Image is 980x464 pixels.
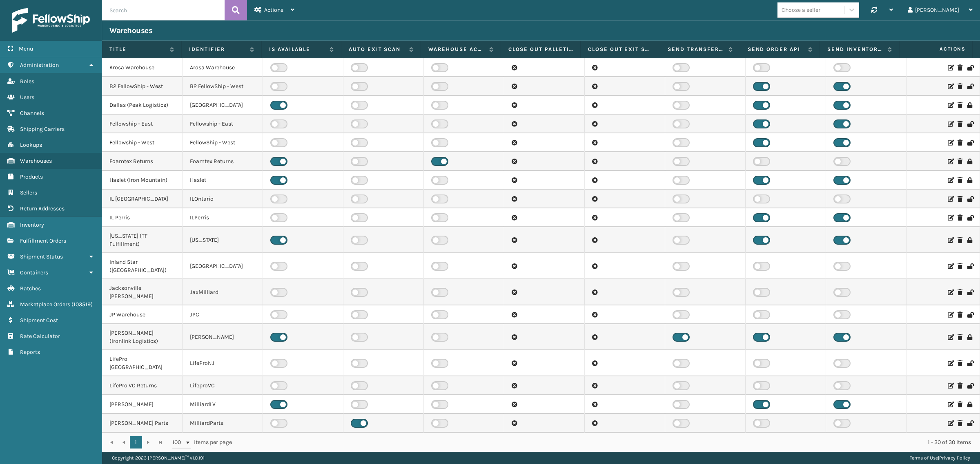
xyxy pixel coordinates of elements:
[20,205,65,212] span: Return Addresses
[183,133,263,152] td: FellowShip - West
[130,436,142,449] a: 1
[948,383,953,389] i: Edit
[958,177,962,183] i: Delete
[183,253,263,279] td: [GEOGRAPHIC_DATA]
[958,196,962,202] i: Delete
[967,402,972,407] i: Deactivate
[967,289,972,295] i: Reactivate
[102,279,183,305] td: Jacksonville [PERSON_NAME]
[428,46,485,53] label: Warehouse accepting return labels
[948,402,953,407] i: Edit
[183,96,263,115] td: [GEOGRAPHIC_DATA]
[20,126,65,133] span: Shipping Carriers
[910,452,970,464] div: |
[948,159,953,164] i: Edit
[948,237,953,243] i: Edit
[20,285,41,292] span: Batches
[102,395,183,414] td: [PERSON_NAME]
[508,46,573,53] label: Close Out Palletizing
[902,42,971,56] span: Actions
[827,46,884,53] label: Send Inventory API
[948,312,953,318] i: Edit
[967,84,972,89] i: Reactivate
[183,171,263,190] td: Haslet
[183,115,263,133] td: Fellowship - East
[748,46,804,53] label: Send Order API
[20,349,40,356] span: Reports
[183,324,263,350] td: [PERSON_NAME]
[967,121,972,127] i: Reactivate
[20,110,44,117] span: Channels
[102,324,183,350] td: [PERSON_NAME] (Ironlink Logistics)
[967,383,972,389] i: Reactivate
[958,102,962,108] i: Delete
[948,102,953,108] i: Edit
[172,436,232,449] span: items per page
[183,77,263,96] td: B2 FellowShip - West
[183,350,263,376] td: LifeProNJ
[183,208,263,227] td: ILPerris
[12,8,90,33] img: logo
[948,420,953,426] i: Edit
[183,279,263,305] td: JaxMilliard
[588,46,653,53] label: Close Out Exit Scan
[183,376,263,395] td: LifeproVC
[102,96,183,115] td: Dallas (Peak Logistics)
[958,121,962,127] i: Delete
[967,334,972,340] i: Deactivate
[20,221,44,228] span: Inventory
[20,78,34,85] span: Roles
[958,263,962,269] i: Delete
[102,115,183,133] td: Fellowship - East
[102,376,183,395] td: LifePro VC Returns
[183,152,263,171] td: Foamtex Returns
[20,173,43,180] span: Products
[349,46,405,53] label: Auto Exit Scan
[967,102,972,108] i: Deactivate
[958,65,962,71] i: Delete
[967,159,972,164] i: Deactivate
[948,177,953,183] i: Edit
[668,46,724,53] label: Send Transfer API
[20,253,63,260] span: Shipment Status
[102,152,183,171] td: Foamtex Returns
[948,360,953,366] i: Edit
[20,237,66,244] span: Fulfillment Orders
[967,177,972,183] i: Deactivate
[20,317,58,324] span: Shipment Cost
[967,360,972,366] i: Reactivate
[112,452,205,464] p: Copyright 2023 [PERSON_NAME]™ v 1.0.191
[102,253,183,279] td: Inland Star ([GEOGRAPHIC_DATA])
[102,171,183,190] td: Haslet (Iron Mountain)
[958,383,962,389] i: Delete
[958,159,962,164] i: Delete
[20,94,34,101] span: Users
[20,333,60,340] span: Rate Calculator
[958,334,962,340] i: Delete
[948,289,953,295] i: Edit
[948,263,953,269] i: Edit
[910,455,938,461] a: Terms of Use
[958,420,962,426] i: Delete
[948,215,953,221] i: Edit
[264,7,283,13] span: Actions
[958,84,962,89] i: Delete
[958,312,962,318] i: Delete
[967,215,972,221] i: Reactivate
[948,121,953,127] i: Edit
[102,414,183,433] td: [PERSON_NAME] Parts
[967,263,972,269] i: Reactivate
[183,395,263,414] td: MilliardLV
[102,227,183,253] td: [US_STATE] (TF Fulfillment)
[782,6,820,14] div: Choose a seller
[109,46,166,53] label: Title
[958,402,962,407] i: Delete
[189,46,245,53] label: Identifier
[967,420,972,426] i: Reactivate
[109,26,152,35] h3: Warehouses
[243,438,971,446] div: 1 - 30 of 30 items
[172,438,185,446] span: 100
[967,312,972,318] i: Reactivate
[183,414,263,433] td: MilliardParts
[967,196,972,202] i: Reactivate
